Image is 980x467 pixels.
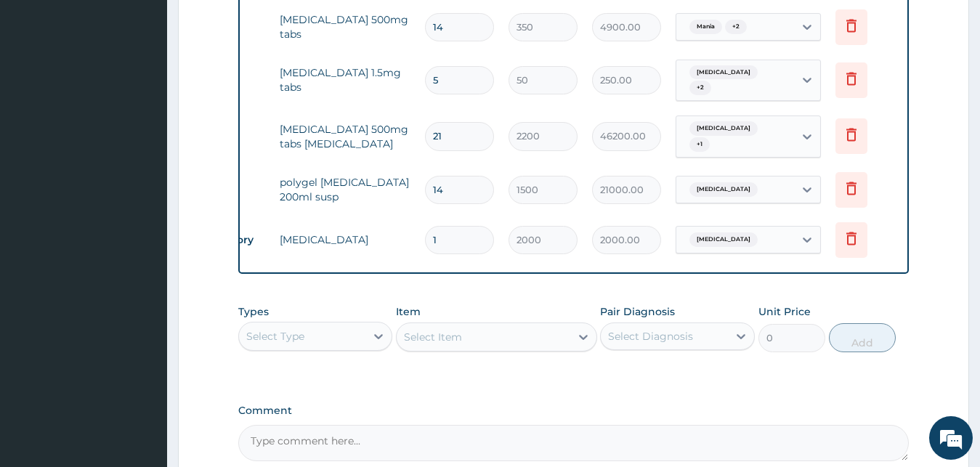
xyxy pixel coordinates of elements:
[689,81,711,95] span: + 2
[272,168,418,211] td: polygel [MEDICAL_DATA] 200ml susp
[396,304,421,319] label: Item
[84,141,201,288] span: We're online!
[689,20,722,34] span: Mania
[689,182,758,197] span: [MEDICAL_DATA]
[272,58,418,102] td: [MEDICAL_DATA] 1.5mg tabs
[689,65,758,80] span: [MEDICAL_DATA]
[7,312,277,363] textarea: Type your message and hit 'Enter'
[238,306,269,318] label: Types
[238,405,910,417] label: Comment
[272,5,418,49] td: [MEDICAL_DATA] 500mg tabs
[76,81,244,100] div: Chat with us now
[246,329,304,344] div: Select Type
[272,115,418,158] td: [MEDICAL_DATA] 500mg tabs [MEDICAL_DATA]
[725,20,747,34] span: + 2
[238,7,273,42] div: Minimize live chat window
[758,304,811,319] label: Unit Price
[272,225,418,254] td: [MEDICAL_DATA]
[689,137,710,152] span: + 1
[600,304,675,319] label: Pair Diagnosis
[689,232,758,247] span: [MEDICAL_DATA]
[27,73,59,109] img: d_794563401_company_1708531726252_794563401
[689,121,758,136] span: [MEDICAL_DATA]
[829,323,896,352] button: Add
[608,329,693,344] div: Select Diagnosis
